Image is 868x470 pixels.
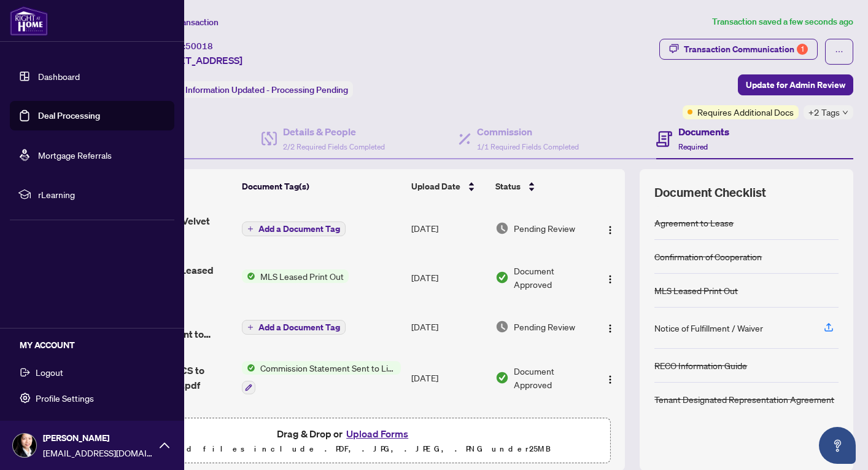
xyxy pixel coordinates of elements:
button: Transaction Communication1 [659,39,818,60]
span: plus [247,324,254,330]
a: Mortgage Referrals [38,149,112,161]
button: Upload Forms [343,426,412,442]
span: ellipsis [835,47,843,56]
button: Logo [600,268,620,287]
th: Document Tag(s) [237,169,407,204]
span: plus [247,226,254,232]
h4: Documents [678,124,729,139]
td: [DATE] [406,204,490,253]
div: Status: [152,81,353,98]
img: Logo [605,225,615,235]
span: MLS Leased Print Out [255,269,349,283]
span: View Transaction [153,17,219,28]
img: Document Status [495,271,509,284]
span: rLearning [38,188,166,201]
img: Document Status [495,371,509,384]
a: Deal Processing [38,110,100,121]
button: Add a Document Tag [242,320,346,335]
span: Logout [36,362,63,382]
div: RECO Information Guide [654,359,747,372]
td: [DATE] [406,302,490,351]
span: 2/2 Required Fields Completed [283,142,385,151]
img: Profile Icon [13,434,36,457]
div: MLS Leased Print Out [654,284,738,297]
article: Transaction saved a few seconds ago [712,15,853,29]
div: Notice of Fulfillment / Waiver [654,321,763,335]
div: Tenant Designated Representation Agreement [654,392,834,406]
span: Commission Statement Sent to Listing Brokerage [255,361,401,375]
div: Confirmation of Cooperation [654,250,762,263]
img: logo [10,6,48,36]
span: Pending Review [514,221,575,235]
button: Status IconMLS Leased Print Out [242,269,349,283]
button: Logo [600,218,620,238]
span: Document Approved [514,364,591,391]
span: Upload Date [411,180,460,193]
a: Dashboard [38,71,80,82]
span: 1/1 Required Fields Completed [477,142,579,151]
span: Pending Review [514,320,575,333]
th: Status [490,169,595,204]
span: Document Checklist [654,184,766,201]
div: Transaction Communication [684,39,808,59]
span: Required [678,142,708,151]
div: Agreement to Lease [654,216,734,229]
img: Logo [605,274,615,284]
button: Add a Document Tag [242,221,346,237]
span: Profile Settings [36,388,94,408]
span: +2 Tags [808,105,840,119]
h4: Details & People [283,124,385,139]
h4: Commission [477,124,579,139]
span: down [842,110,848,116]
button: Add a Document Tag [242,221,346,236]
span: Document Approved [514,264,591,291]
button: Status IconCommission Statement Sent to Listing Brokerage [242,361,401,394]
h5: MY ACCOUNT [20,338,174,352]
img: Document Status [495,320,509,333]
button: Open asap [819,427,856,464]
span: [PERSON_NAME] [43,431,153,445]
span: Information Updated - Processing Pending [185,84,348,95]
td: [DATE] [406,404,490,457]
button: Logo [600,317,620,337]
button: Add a Document Tag [242,319,346,335]
img: Status Icon [242,361,255,375]
span: Requires Additional Docs [697,105,794,119]
button: Update for Admin Review [738,74,853,95]
button: Profile Settings [10,388,174,408]
div: 1 [797,44,808,55]
span: Add a Document Tag [258,323,340,332]
p: Supported files include .PDF, .JPG, .JPEG, .PNG under 25 MB [87,442,602,456]
button: Logout [10,362,174,383]
span: [EMAIL_ADDRESS][DOMAIN_NAME] [43,446,153,460]
span: Status [495,180,521,193]
img: Document Status [495,221,509,235]
img: Logo [605,324,615,333]
button: Logo [600,368,620,388]
td: [DATE] [406,253,490,302]
span: Drag & Drop orUpload FormsSupported files include .PDF, .JPG, .JPEG, .PNG under25MB [79,418,610,464]
span: Drag & Drop or [277,426,412,442]
span: 50018 [185,41,213,52]
td: [DATE] [406,351,490,404]
img: Status Icon [242,269,255,283]
th: Upload Date [406,169,490,204]
img: Logo [605,375,615,384]
span: Update for Admin Review [746,75,845,95]
span: [STREET_ADDRESS] [152,53,242,68]
span: Add a Document Tag [258,225,340,233]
